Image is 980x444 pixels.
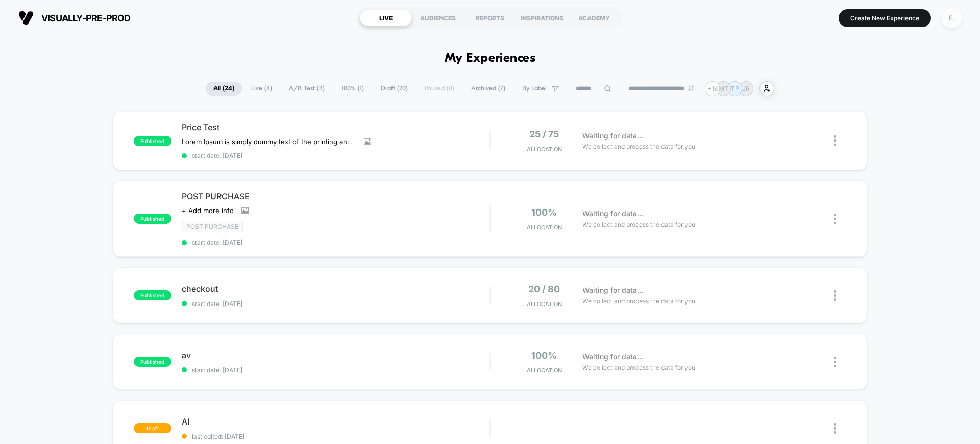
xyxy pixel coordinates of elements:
[373,82,415,96] span: Draft ( 20 )
[206,82,242,96] span: All ( 24 )
[243,82,280,96] span: Live ( 4 )
[834,290,836,301] img: close
[582,130,643,142] span: Waiting for data...
[529,129,559,139] span: 25 / 75
[705,81,720,96] div: + 16
[15,10,134,26] button: visually-pre-prod
[527,300,562,308] span: Allocation
[834,357,836,367] img: close
[942,8,962,28] div: E.
[182,122,489,132] span: Price Test
[134,357,171,367] span: published
[182,300,489,308] span: start date: [DATE]
[582,285,643,296] span: Waiting for data...
[688,85,694,91] img: end
[182,366,489,374] span: start date: [DATE]
[182,239,489,246] span: start date: [DATE]
[334,82,372,96] span: 100% ( 1 )
[445,51,536,66] h1: My Experiences
[834,135,836,146] img: close
[360,10,412,26] div: LIVE
[412,10,464,26] div: AUDIENCES
[182,433,489,440] span: last edited: [DATE]
[182,350,489,360] span: av
[528,284,560,294] span: 20 / 80
[582,351,643,362] span: Waiting for data...
[182,191,489,201] span: POST PURCHASE
[742,85,750,92] p: JR
[18,10,34,26] img: Visually logo
[527,224,562,231] span: Allocation
[182,284,489,294] span: checkout
[182,152,489,159] span: start date: [DATE]
[182,416,489,427] span: AI
[281,82,332,96] span: A/B Test ( 3 )
[182,221,243,232] span: Post Purchase
[582,220,695,229] span: We collect and process the data for you
[568,10,620,26] div: ACADEMY
[522,85,547,92] span: By Label
[134,136,171,146] span: published
[134,214,171,224] span: published
[182,206,234,215] span: + Add more info
[582,208,643,219] span: Waiting for data...
[531,350,557,361] span: 100%
[582,363,695,372] span: We collect and process the data for you
[582,296,695,306] span: We collect and process the data for you
[527,367,562,374] span: Allocation
[134,290,171,300] span: published
[834,214,836,224] img: close
[134,423,171,433] span: draft
[839,9,931,27] button: Create New Experience
[582,142,695,151] span: We collect and process the data for you
[731,85,739,92] p: TP
[516,10,568,26] div: INSPIRATIONS
[41,13,131,24] span: visually-pre-prod
[464,10,516,26] div: REPORTS
[463,82,513,96] span: Archived ( 7 )
[182,137,356,146] span: Lorem Ipsum is simply dummy text of the printing and typesetting industry. Lorem Ipsum has been t...
[527,146,562,153] span: Allocation
[531,207,557,218] span: 100%
[939,8,965,29] button: E.
[834,423,836,434] img: close
[719,85,728,92] p: MT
